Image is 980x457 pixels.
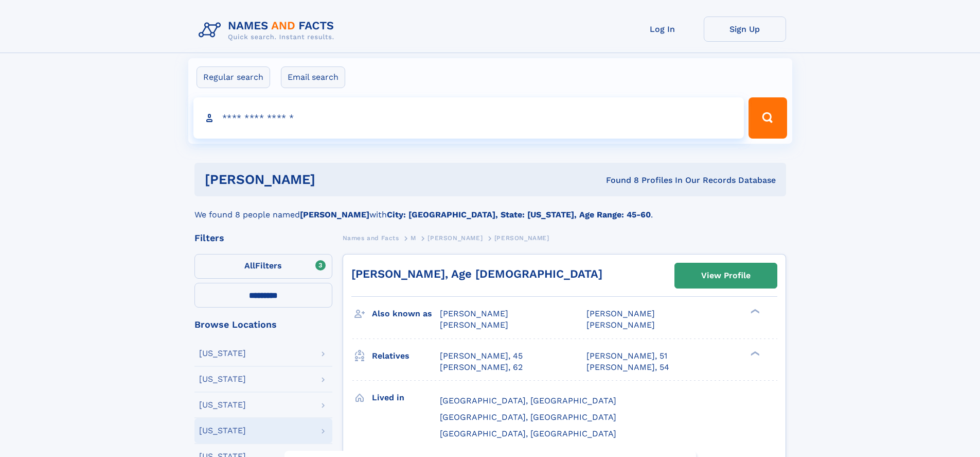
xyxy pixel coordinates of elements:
span: [PERSON_NAME] [440,320,508,330]
input: search input [193,97,744,139]
h1: [PERSON_NAME] [205,173,461,186]
a: [PERSON_NAME] [427,231,483,244]
a: Log In [621,16,704,42]
div: Found 8 Profiles In Our Records Database [460,175,776,186]
div: View Profile [701,264,751,287]
label: Email search [281,66,345,88]
span: [PERSON_NAME] [586,320,655,330]
label: Filters [194,254,332,279]
a: Names and Facts [343,231,399,244]
span: [GEOGRAPHIC_DATA], [GEOGRAPHIC_DATA] [440,429,616,438]
a: Sign Up [704,16,786,42]
b: City: [GEOGRAPHIC_DATA], State: [US_STATE], Age Range: 45-60 [387,210,651,219]
span: M [411,234,416,242]
h3: Also known as [372,305,440,323]
a: [PERSON_NAME], 54 [586,362,669,373]
span: [GEOGRAPHIC_DATA], [GEOGRAPHIC_DATA] [440,412,616,422]
div: ❯ [748,308,760,315]
div: [US_STATE] [199,349,246,358]
label: Regular search [197,66,270,88]
h3: Lived in [372,389,440,407]
span: [PERSON_NAME] [427,234,483,242]
h3: Relatives [372,347,440,365]
b: [PERSON_NAME] [300,210,369,219]
a: [PERSON_NAME], 62 [440,362,523,373]
span: [PERSON_NAME] [586,309,655,318]
img: Logo Names and Facts [194,16,343,44]
a: [PERSON_NAME], 45 [440,350,523,362]
span: [PERSON_NAME] [494,234,549,242]
div: [US_STATE] [199,375,246,383]
a: View Profile [675,263,777,288]
span: [PERSON_NAME] [440,309,508,318]
div: [US_STATE] [199,401,246,409]
span: [GEOGRAPHIC_DATA], [GEOGRAPHIC_DATA] [440,396,616,405]
div: Filters [194,233,332,243]
span: All [244,261,255,270]
a: M [411,231,416,244]
div: ❯ [748,350,760,357]
div: [US_STATE] [199,427,246,435]
div: We found 8 people named with . [194,196,786,221]
div: Browse Locations [194,320,332,329]
button: Search Button [749,97,787,139]
a: [PERSON_NAME], 51 [586,350,667,362]
a: [PERSON_NAME], Age [DEMOGRAPHIC_DATA] [351,267,602,280]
